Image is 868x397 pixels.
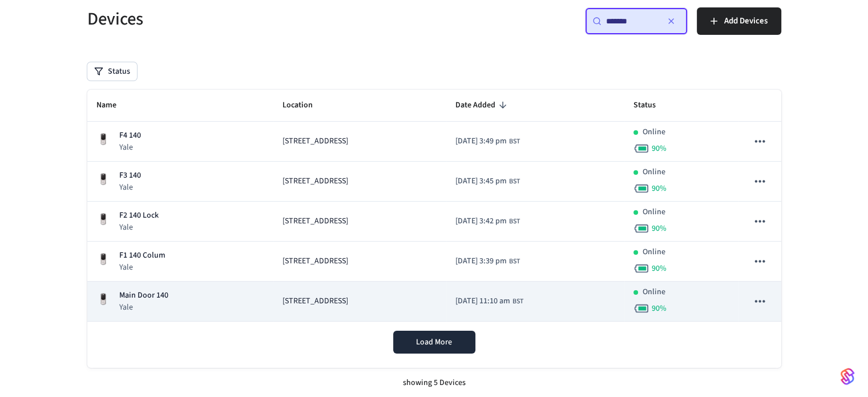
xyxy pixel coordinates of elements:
span: BST [509,216,520,227]
p: Online [643,246,665,258]
img: Yale Assure Touchscreen Wifi Smart Lock, Satin Nickel, Front [96,173,110,186]
p: Online [643,126,665,138]
span: [STREET_ADDRESS] [282,135,348,147]
div: Europe/London [455,135,520,147]
span: BST [509,137,520,147]
img: Yale Assure Touchscreen Wifi Smart Lock, Satin Nickel, Front [96,252,110,266]
div: Europe/London [455,215,520,227]
span: [STREET_ADDRESS] [282,215,348,227]
p: F1 140 Colum [119,250,165,262]
p: Yale [119,222,159,233]
img: Yale Assure Touchscreen Wifi Smart Lock, Satin Nickel, Front [96,292,110,306]
span: BST [509,177,520,187]
span: Status [633,97,671,114]
h5: Devices [87,7,427,31]
span: [STREET_ADDRESS] [282,175,348,187]
div: Europe/London [455,295,523,307]
span: Load More [416,336,452,348]
p: Yale [119,302,168,313]
span: Add Devices [724,14,768,29]
button: Status [87,62,137,81]
p: Yale [119,182,141,193]
span: Date Added [455,97,510,114]
div: Europe/London [455,175,520,187]
button: Add Devices [697,7,781,35]
p: F4 140 [119,130,141,142]
p: F3 140 [119,170,141,182]
span: BST [509,256,520,267]
span: 90 % [652,303,667,314]
span: Name [96,97,131,114]
span: [DATE] 3:45 pm [455,175,507,187]
p: Yale [119,262,165,273]
p: Yale [119,142,141,153]
span: 90 % [652,263,667,274]
img: Yale Assure Touchscreen Wifi Smart Lock, Satin Nickel, Front [96,212,110,226]
div: Europe/London [455,255,520,267]
span: [DATE] 3:39 pm [455,255,507,267]
button: Load More [393,331,475,354]
span: [DATE] 11:10 am [455,295,510,307]
span: 90 % [652,143,667,154]
p: Online [643,286,665,298]
p: Online [643,166,665,178]
span: [DATE] 3:49 pm [455,135,507,147]
img: SeamLogoGradient.69752ec5.svg [841,367,854,386]
span: 90 % [652,183,667,194]
span: [STREET_ADDRESS] [282,295,348,307]
span: [DATE] 3:42 pm [455,215,507,227]
p: Online [643,206,665,218]
p: F2 140 Lock [119,210,159,222]
span: [STREET_ADDRESS] [282,255,348,267]
span: Location [282,97,328,114]
span: 90 % [652,223,667,234]
p: Main Door 140 [119,290,168,302]
table: sticky table [87,90,781,322]
img: Yale Assure Touchscreen Wifi Smart Lock, Satin Nickel, Front [96,133,110,146]
span: BST [512,296,523,307]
